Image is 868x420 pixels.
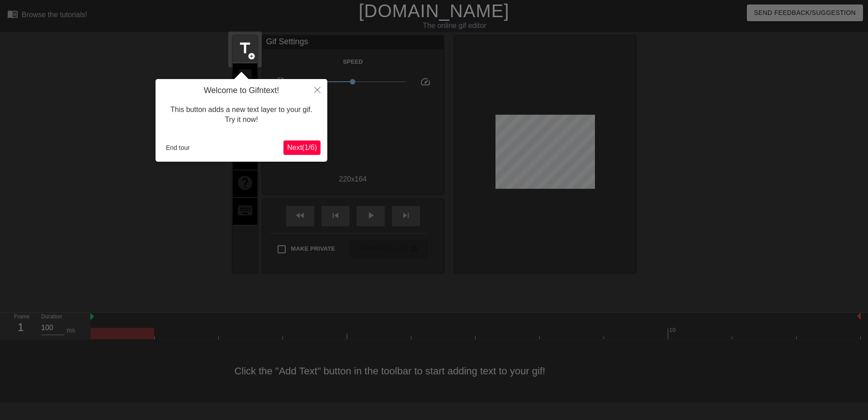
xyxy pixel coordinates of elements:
div: This button adds a new text layer to your gif. Try it now! [162,96,321,134]
span: Next ( 1 / 6 ) [287,144,317,151]
button: Close [307,79,327,100]
button: End tour [162,141,193,154]
h4: Welcome to Gifntext! [162,86,321,96]
button: Next [283,140,321,155]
